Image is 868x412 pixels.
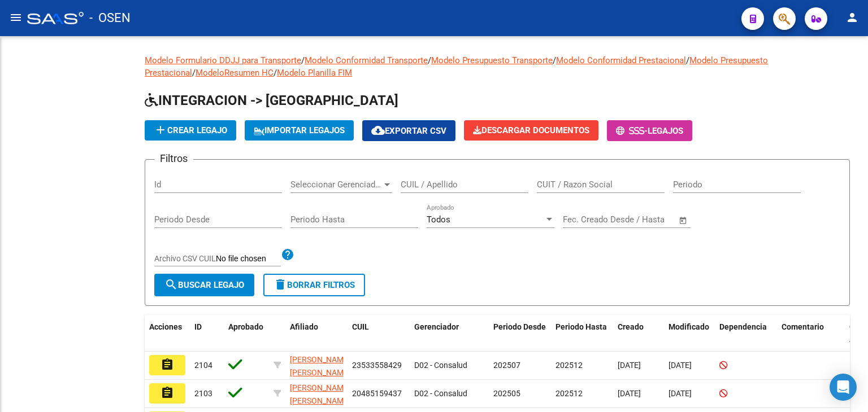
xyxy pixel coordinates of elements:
[160,386,174,400] mat-icon: assignment
[164,278,178,291] mat-icon: search
[263,274,365,296] button: Borrar Filtros
[473,125,589,135] span: Descargar Documentos
[618,361,641,370] span: [DATE]
[362,120,455,141] button: Exportar CSV
[194,322,202,331] span: ID
[664,315,715,352] datatable-header-cell: Modificado
[352,389,402,398] span: 20485159437
[371,126,446,136] span: Exportar CSV
[274,280,355,290] span: Borrar Filtros
[281,248,294,261] mat-icon: help
[254,125,345,135] span: IMPORTAR LEGAJOS
[555,389,583,398] span: 202512
[669,322,709,331] span: Modificado
[555,322,607,331] span: Periodo Hasta
[371,124,385,137] mat-icon: cloud_download
[669,389,692,398] span: [DATE]
[464,120,598,141] button: Descargar Documentos
[677,214,690,227] button: Open calendar
[563,214,600,225] input: Start date
[493,322,546,331] span: Periodo Desde
[145,55,301,65] a: Modelo Formulario DDJJ para Transporte
[555,361,583,370] span: 202512
[277,68,352,78] a: Modelo Planilla FIM
[613,315,664,352] datatable-header-cell: Creado
[154,151,193,166] h3: Filtros
[427,214,450,225] span: Todos
[845,11,859,24] mat-icon: person
[196,68,274,78] a: ModeloResumen HC
[777,315,845,352] datatable-header-cell: Comentario
[493,389,520,398] span: 202505
[431,55,553,65] a: Modelo Presupuesto Transporte
[145,93,398,108] span: INTEGRACION -> [GEOGRAPHIC_DATA]
[9,11,23,24] mat-icon: menu
[290,322,318,331] span: Afiliado
[290,179,382,190] span: Seleccionar Gerenciador
[154,254,216,263] span: Archivo CSV CUIL
[414,389,467,398] span: D02 - Consalud
[719,322,767,331] span: Dependencia
[154,123,167,137] mat-icon: add
[348,315,410,352] datatable-header-cell: CUIL
[290,355,350,377] span: [PERSON_NAME] [PERSON_NAME]
[410,315,489,352] datatable-header-cell: Gerenciador
[274,278,287,291] mat-icon: delete
[618,322,644,331] span: Creado
[414,361,467,370] span: D02 - Consalud
[164,280,244,290] span: Buscar Legajo
[160,358,174,371] mat-icon: assignment
[305,55,428,65] a: Modelo Conformidad Transporte
[290,383,350,405] span: [PERSON_NAME] [PERSON_NAME]
[89,6,131,30] span: - OSEN
[830,374,857,401] div: Open Intercom Messenger
[607,120,692,141] button: -Legajos
[145,315,190,352] datatable-header-cell: Acciones
[618,389,641,398] span: [DATE]
[194,389,212,398] span: 2103
[493,361,520,370] span: 202507
[782,322,824,331] span: Comentario
[216,254,281,264] input: Archivo CSV CUIL
[489,315,551,352] datatable-header-cell: Periodo Desde
[194,361,212,370] span: 2104
[149,322,182,331] span: Acciones
[228,322,263,331] span: Aprobado
[669,361,692,370] span: [DATE]
[551,315,613,352] datatable-header-cell: Periodo Hasta
[648,126,683,136] span: Legajos
[224,315,269,352] datatable-header-cell: Aprobado
[715,315,777,352] datatable-header-cell: Dependencia
[414,322,459,331] span: Gerenciador
[154,125,227,135] span: Crear Legajo
[610,214,665,225] input: End date
[154,274,254,296] button: Buscar Legajo
[556,55,686,65] a: Modelo Conformidad Prestacional
[352,322,369,331] span: CUIL
[190,315,224,352] datatable-header-cell: ID
[145,120,236,141] button: Crear Legajo
[352,361,402,370] span: 23533558429
[245,120,354,141] button: IMPORTAR LEGAJOS
[616,126,648,136] span: -
[285,315,348,352] datatable-header-cell: Afiliado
